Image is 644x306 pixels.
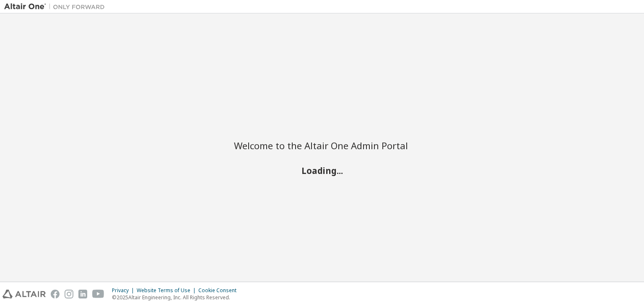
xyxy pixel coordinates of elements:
[234,165,410,176] h2: Loading...
[137,287,198,294] div: Website Terms of Use
[3,290,46,298] img: altair_logo.svg
[112,294,241,301] p: © 2025 Altair Engineering, Inc. All Rights Reserved.
[78,290,87,298] img: linkedin.svg
[198,287,241,294] div: Cookie Consent
[112,287,137,294] div: Privacy
[92,290,104,298] img: youtube.svg
[234,140,410,151] h2: Welcome to the Altair One Admin Portal
[65,290,73,298] img: instagram.svg
[4,3,109,11] img: Altair One
[51,290,60,298] img: facebook.svg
